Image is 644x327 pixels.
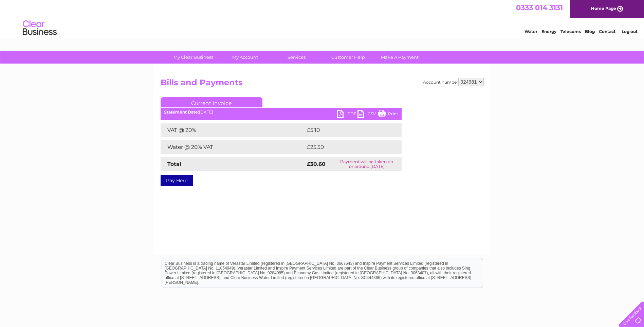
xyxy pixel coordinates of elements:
[217,51,273,64] a: My Account
[423,78,484,86] div: Account number
[320,51,376,64] a: Customer Help
[305,123,385,137] td: £5.10
[585,29,595,34] a: Blog
[161,140,305,154] td: Water @ 20% VAT
[599,29,615,34] a: Contact
[162,4,483,33] div: Clear Business is a trading name of Verastar Limited (registered in [GEOGRAPHIC_DATA] No. 3667643...
[307,161,326,167] strong: £30.60
[337,110,357,120] a: PDF
[161,78,484,91] h2: Bills and Payments
[161,97,262,107] a: Current Invoice
[525,29,537,34] a: Water
[541,29,556,34] a: Energy
[167,161,181,167] strong: Total
[332,157,401,171] td: Payment will be taken on or around [DATE]
[269,51,325,64] a: Services
[161,175,193,186] a: Pay Here
[22,18,57,38] img: logo.png
[164,109,199,115] b: Statement Date:
[161,110,402,115] div: [DATE]
[378,110,398,120] a: Print
[622,29,638,34] a: Log out
[165,51,221,64] a: My Clear Business
[560,29,581,34] a: Telecoms
[305,140,388,154] td: £25.50
[161,123,305,137] td: VAT @ 20%
[516,3,563,12] a: 0333 014 3131
[372,51,428,64] a: Make A Payment
[357,110,378,120] a: CSV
